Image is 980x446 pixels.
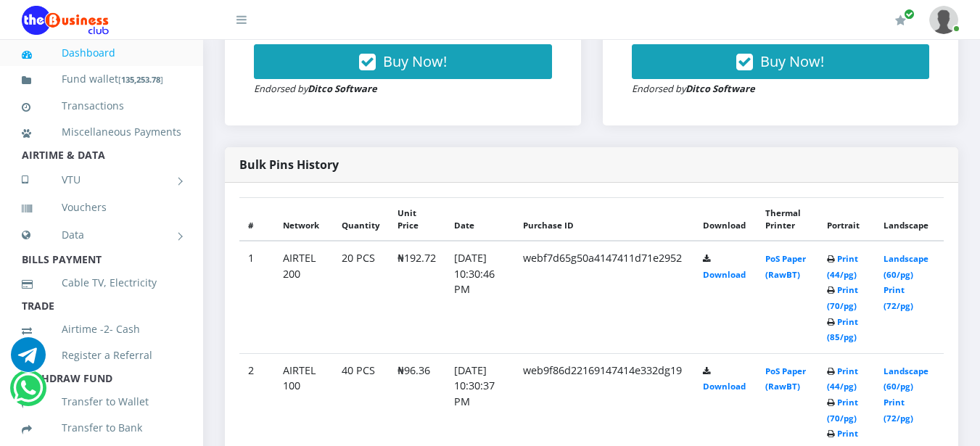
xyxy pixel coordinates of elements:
[827,284,858,311] a: Print (70/pg)
[22,89,181,123] a: Transactions
[694,197,757,241] th: Download
[389,241,445,353] td: ₦192.72
[11,348,46,372] a: Chat for support
[514,241,694,353] td: webf7d65g50a4147411d71e2952
[274,197,333,241] th: Network
[818,197,875,241] th: Portrait
[875,197,944,241] th: Landscape
[703,269,746,280] a: Download
[884,253,928,280] a: Landscape (60/pg)
[827,397,858,424] a: Print (70/pg)
[22,217,181,253] a: Data
[22,191,181,224] a: Vouchers
[239,197,274,241] th: #
[884,397,913,424] a: Print (72/pg)
[514,197,694,241] th: Purchase ID
[904,9,915,20] span: Renew/Upgrade Subscription
[22,115,181,149] a: Miscellaneous Payments
[757,197,818,241] th: Thermal Printer
[445,197,514,241] th: Date
[765,366,806,392] a: PoS Paper (RawBT)
[22,266,181,300] a: Cable TV, Electricity
[333,241,389,353] td: 20 PCS
[685,82,755,95] strong: Ditco Software
[239,241,274,353] td: 1
[929,6,958,34] img: User
[827,316,858,343] a: Print (85/pg)
[274,241,333,353] td: AIRTEL 200
[765,253,806,280] a: PoS Paper (RawBT)
[389,197,445,241] th: Unit Price
[22,6,109,35] img: Logo
[308,82,377,95] strong: Ditco Software
[383,51,447,71] span: Buy Now!
[22,62,181,96] a: Fund wallet[135,253.78]
[632,44,930,79] button: Buy Now!
[884,284,913,311] a: Print (72/pg)
[239,157,339,173] strong: Bulk Pins History
[703,381,746,392] a: Download
[22,411,181,445] a: Transfer to Bank
[22,36,181,70] a: Dashboard
[22,313,181,346] a: Airtime -2- Cash
[254,44,552,79] button: Buy Now!
[254,82,377,95] small: Endorsed by
[118,74,163,85] small: [ ]
[632,82,755,95] small: Endorsed by
[895,15,906,26] i: Renew/Upgrade Subscription
[827,253,858,280] a: Print (44/pg)
[22,162,181,198] a: VTU
[333,197,389,241] th: Quantity
[445,241,514,353] td: [DATE] 10:30:46 PM
[22,385,181,418] a: Transfer to Wallet
[760,51,824,71] span: Buy Now!
[884,366,928,392] a: Landscape (60/pg)
[22,339,181,372] a: Register a Referral
[13,381,43,405] a: Chat for support
[827,366,858,392] a: Print (44/pg)
[121,74,160,85] b: 135,253.78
